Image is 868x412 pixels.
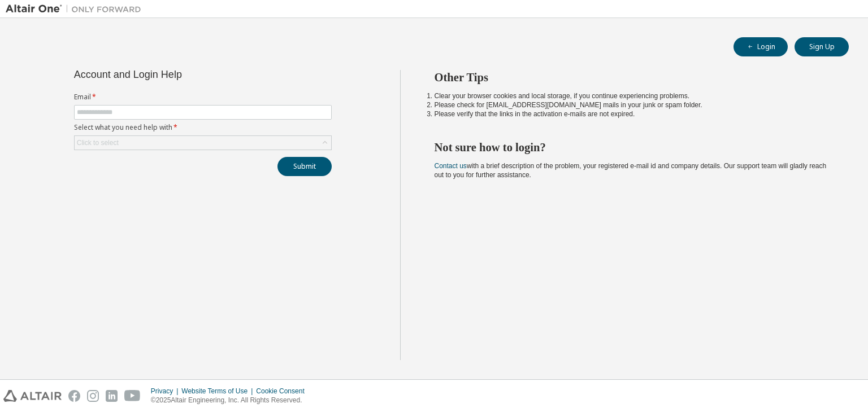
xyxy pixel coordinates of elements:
p: © 2025 Altair Engineering, Inc. All Rights Reserved. [151,396,311,405]
img: Altair One [6,3,147,15]
a: Contact us [435,162,467,170]
div: Click to select [77,138,119,147]
img: facebook.svg [68,390,80,402]
label: Email [74,93,332,102]
div: Privacy [151,387,181,396]
li: Clear your browser cookies and local storage, if you continue experiencing problems. [435,91,829,100]
span: with a brief description of the problem, your registered e-mail id and company details. Our suppo... [435,162,827,179]
h2: Other Tips [435,70,829,85]
img: altair_logo.svg [3,390,62,402]
li: Please verify that the links in the activation e-mails are not expired. [435,109,829,119]
button: Sign Up [795,37,849,56]
button: Login [734,37,788,56]
label: Select what you need help with [74,123,332,132]
img: instagram.svg [87,390,99,402]
img: youtube.svg [124,390,141,402]
li: Please check for [EMAIL_ADDRESS][DOMAIN_NAME] mails in your junk or spam folder. [435,100,829,109]
button: Submit [277,157,332,176]
div: Click to select [75,136,331,150]
div: Cookie Consent [256,387,311,396]
div: Account and Login Help [74,70,280,79]
h2: Not sure how to login? [435,140,829,155]
img: linkedin.svg [106,390,118,402]
div: Website Terms of Use [181,387,256,396]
